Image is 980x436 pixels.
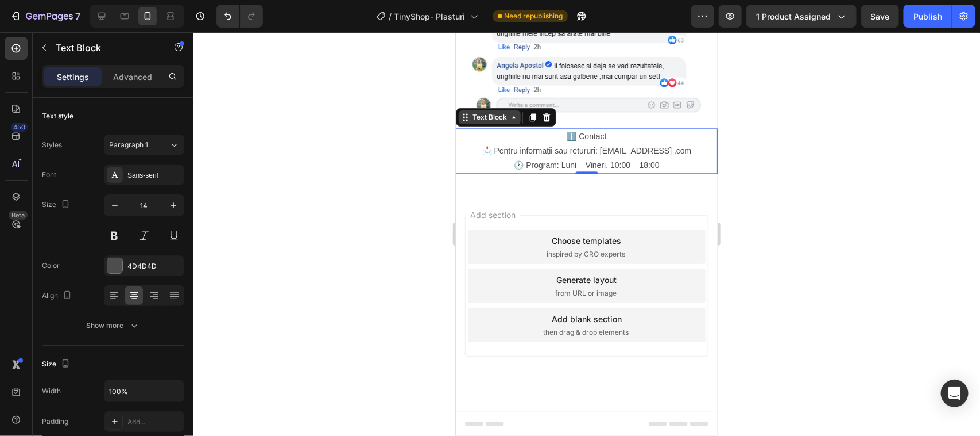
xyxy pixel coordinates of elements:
div: Beta [9,211,28,220]
div: Publish [913,10,942,22]
div: 450 [11,123,28,132]
button: Show more [42,315,184,336]
span: 1 product assigned [756,10,831,22]
span: / [389,10,392,22]
iframe: Design area [456,32,718,436]
span: Paragraph 1 [109,140,148,150]
button: Publish [904,5,952,28]
input: Auto [104,381,184,401]
div: Size [42,197,72,213]
button: 1 product assigned [746,5,857,28]
div: Add... [127,417,181,427]
div: Styles [42,140,62,150]
div: Open Intercom Messenger [941,380,969,407]
div: Align [42,288,74,304]
div: Undo/Redo [216,5,263,28]
div: Width [42,386,61,396]
button: Save [861,5,899,28]
div: Color [42,261,60,271]
button: Paragraph 1 [104,135,184,155]
div: Padding [42,416,68,427]
div: 4D4D4D [127,261,181,271]
div: Sans-serif [127,170,181,181]
span: TinyShop- Plasturi [394,10,466,22]
div: Text style [42,111,73,121]
span: Need republishing [505,11,563,21]
div: Font [42,170,56,180]
p: Advanced [113,71,152,83]
p: 7 [75,9,80,23]
div: Size [42,357,72,372]
p: Settings [57,71,89,83]
span: Save [871,12,890,21]
p: Text Block [56,41,153,55]
div: Show more [87,320,140,331]
button: 7 [5,5,86,28]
